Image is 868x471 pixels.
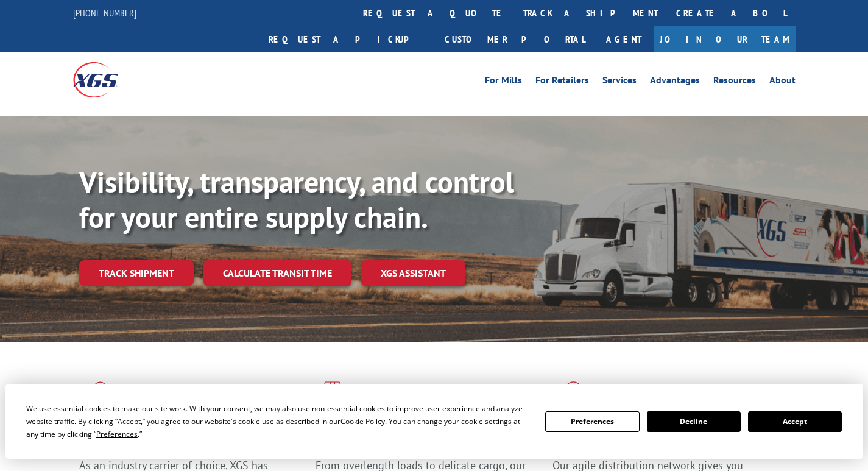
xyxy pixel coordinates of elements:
span: Preferences [96,429,138,439]
a: Resources [713,76,756,89]
button: Decline [647,411,741,432]
span: Cookie Policy [340,416,385,427]
img: xgs-icon-focused-on-flooring-red [316,381,344,413]
button: Preferences [545,411,639,432]
b: Visibility, transparency, and control for your entire supply chain. [79,163,514,236]
a: Agent [594,26,654,52]
a: Join Our Team [654,26,796,52]
a: For Mills [485,76,522,89]
a: About [769,76,796,89]
button: Accept [748,411,842,432]
img: xgs-icon-total-supply-chain-intelligence-red [79,381,117,413]
a: Advantages [650,76,700,89]
a: For Retailers [535,76,589,89]
div: We use essential cookies to make our site work. With your consent, we may also use non-essential ... [26,402,531,441]
a: XGS ASSISTANT [361,260,465,286]
div: Cookie Consent Prompt [5,384,863,459]
a: Track shipment [79,260,194,286]
a: Request a pickup [259,26,436,52]
a: Services [602,76,637,89]
a: Customer Portal [436,26,594,52]
a: Calculate transit time [203,260,351,286]
a: [PHONE_NUMBER] [73,7,136,19]
img: xgs-icon-flagship-distribution-model-red [552,381,595,413]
